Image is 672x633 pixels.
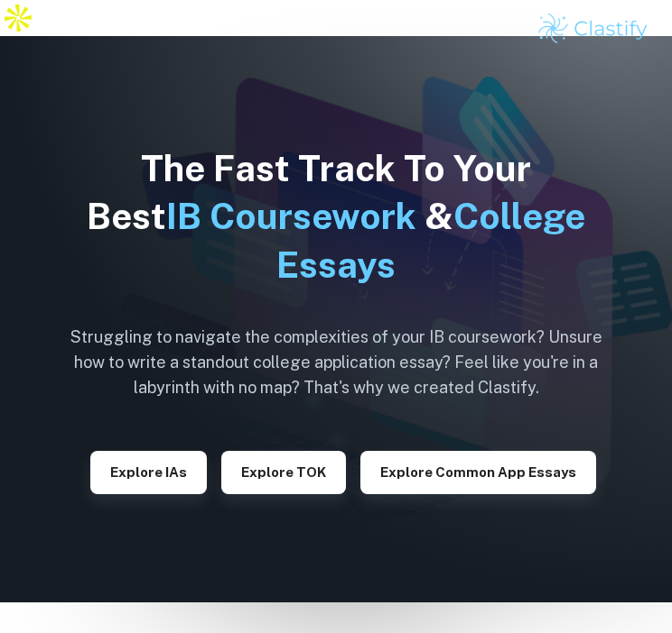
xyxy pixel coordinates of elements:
[221,451,346,494] button: Explore TOK
[536,11,650,47] img: Clastify logo
[90,451,207,494] button: Explore IAs
[276,195,585,285] span: College Essays
[90,463,207,480] a: Explore IAs
[166,195,416,237] span: IB Coursework
[360,451,596,494] button: Explore Common App essays
[56,144,616,289] h1: The Fast Track To Your Best &
[360,463,596,480] a: Explore Common App essays
[56,325,616,400] h6: Struggling to navigate the complexities of your IB coursework? Unsure how to write a standout col...
[221,463,346,480] a: Explore TOK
